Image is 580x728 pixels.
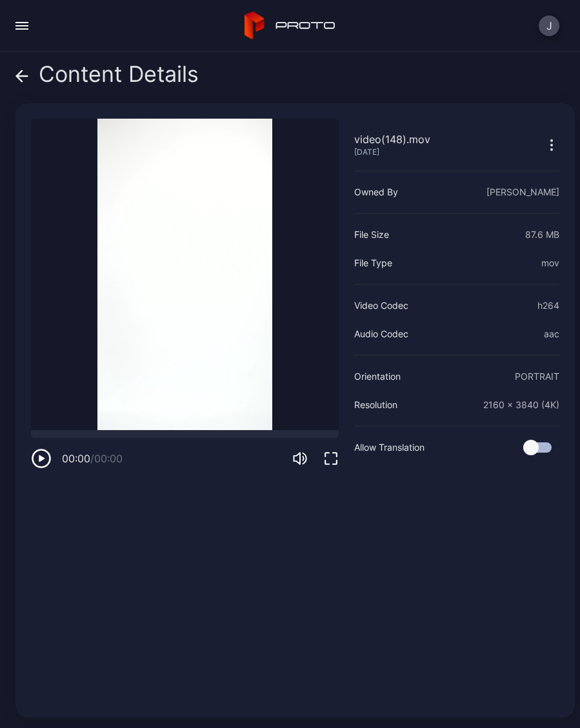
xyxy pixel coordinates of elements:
[354,326,408,342] div: Audio Codec
[541,255,559,271] div: mov
[539,15,559,36] button: J
[515,369,559,384] div: PORTRAIT
[354,255,392,271] div: File Type
[354,397,397,413] div: Resolution
[354,184,398,200] div: Owned By
[537,298,559,313] div: h264
[354,369,401,384] div: Orientation
[544,326,559,342] div: aac
[483,397,559,413] div: 2160 x 3840 (4K)
[354,440,425,455] div: Allow Translation
[354,132,430,147] div: video(148).mov
[90,452,123,465] span: / 00:00
[486,184,559,200] div: [PERSON_NAME]
[62,451,123,466] div: 00:00
[354,227,389,242] div: File Size
[15,62,199,93] div: Content Details
[525,227,559,242] div: 87.6 MB
[354,298,408,313] div: Video Codec
[31,119,339,430] video: Sorry, your browser doesn‘t support embedded videos
[354,147,430,157] div: [DATE]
